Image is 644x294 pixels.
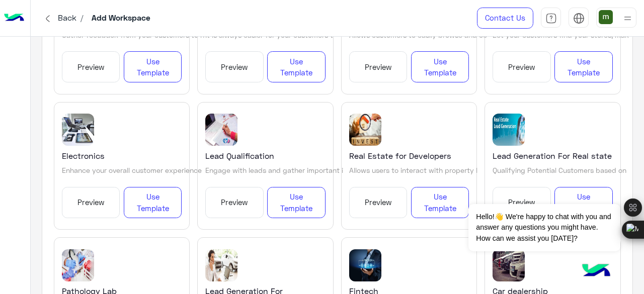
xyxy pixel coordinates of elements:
img: chervon [42,13,54,25]
button: Preview [62,51,120,82]
img: profile [621,12,634,25]
img: template image [493,249,525,281]
img: tab [545,13,557,24]
button: Use Template [124,51,182,82]
h5: Lead Qualification [205,150,274,162]
img: Logo [4,8,24,29]
p: Allows users to interact with property l [349,165,477,175]
button: Use Template [411,187,469,218]
img: tab [573,13,585,24]
img: template image [493,114,525,146]
button: Preview [205,51,264,82]
img: template image [349,249,381,281]
img: template image [205,249,237,281]
button: Preview [349,51,408,82]
img: template image [205,114,237,146]
img: template image [349,114,381,146]
p: Enhance your overall customer experience [62,165,202,175]
img: template image [62,249,94,281]
h5: Lead Generation For Real state [493,150,612,162]
button: Preview [62,187,120,218]
button: Use Template [554,51,613,82]
h5: Real Estate for Developers [349,150,451,162]
span: / [80,13,84,22]
img: userImage [599,10,613,24]
span: Back [54,13,80,22]
img: hulul-logo.png [579,254,614,289]
button: Use Template [411,51,469,82]
a: tab [541,8,561,29]
img: template image [62,114,94,146]
a: Contact Us [477,8,533,29]
button: Use Template [267,51,326,82]
button: Use Template [124,187,182,218]
button: Preview [493,51,551,82]
span: Hello!👋 We're happy to chat with you and answer any questions you might have. How can we assist y... [468,204,620,251]
button: Preview [349,187,408,218]
p: Qualifying Potential Customers based on [493,165,626,175]
h5: Electronics [62,150,105,162]
button: Use Template [267,187,326,218]
p: Engage with leads and gather important i [205,165,343,175]
p: Add Workspace [92,12,150,25]
button: Preview [205,187,264,218]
